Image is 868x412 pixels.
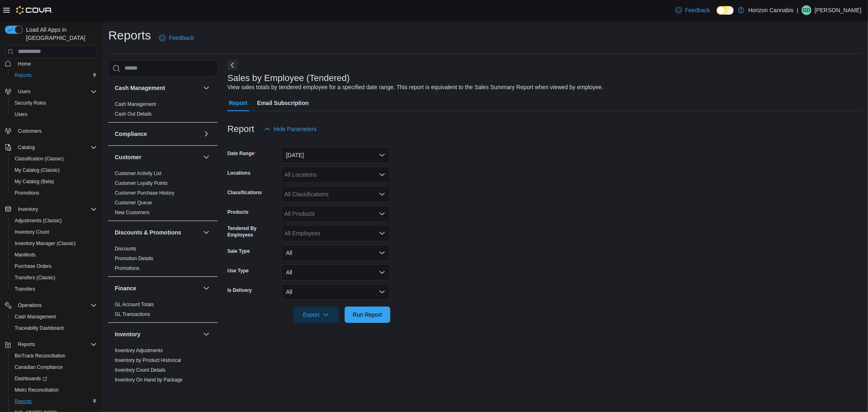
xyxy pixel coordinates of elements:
button: [DATE] [281,147,390,163]
a: Reports [11,70,35,80]
a: Customer Activity List [115,171,162,176]
button: Adjustments (Classic) [8,215,100,226]
a: Feedback [672,2,713,18]
div: Cash Management [108,99,218,122]
a: My Catalog (Beta) [11,177,57,186]
span: New Customers [115,209,149,216]
button: Inventory Manager (Classic) [8,238,100,249]
a: Promotion Details [115,256,153,261]
span: Purchase Orders [11,261,97,271]
button: Catalog [2,142,100,153]
a: Transfers [11,284,38,294]
span: Purchase Orders [15,263,52,270]
h3: Customer [115,153,141,161]
label: Products [227,209,249,215]
button: Run Report [345,307,390,323]
button: Open list of options [379,210,385,217]
span: Cash Management [15,313,56,320]
span: Security Roles [15,100,46,106]
label: Classifications [227,189,262,196]
a: Inventory On Hand by Package [115,377,183,383]
button: Cash Management [115,84,200,92]
span: Canadian Compliance [15,364,63,370]
div: Customer [108,169,218,221]
span: Metrc Reconciliation [11,385,97,395]
a: Cash Management [115,101,156,107]
a: My Catalog (Classic) [11,165,63,175]
h3: Cash Management [115,84,165,92]
a: Customer Purchase History [115,190,175,196]
a: Inventory Count Details [115,367,166,373]
h3: Sales by Employee (Tendered) [227,73,350,83]
h3: Finance [115,284,136,292]
label: Locations [227,170,251,176]
a: Customer Queue [115,200,152,206]
input: Dark Mode [717,6,734,15]
div: Finance [108,300,218,322]
span: Catalog [18,144,35,151]
label: Sale Type [227,248,250,254]
button: Users [2,86,100,97]
span: Transfers (Classic) [15,274,55,281]
span: Dashboards [11,374,97,384]
a: Discounts [115,246,136,252]
button: Hide Parameters [261,121,320,137]
p: | [797,5,798,15]
button: Reports [15,340,38,349]
button: Users [8,109,100,120]
a: Dashboards [8,373,100,384]
span: Customer Queue [115,199,152,206]
button: Cash Management [201,83,211,93]
button: Reports [8,70,100,81]
button: Cash Management [8,311,100,322]
span: Cash Management [11,312,97,322]
button: Reports [8,396,100,407]
span: Inventory by Product Historical [115,357,181,364]
a: Promotions [115,265,140,271]
button: My Catalog (Classic) [8,164,100,176]
button: Metrc Reconciliation [8,384,100,396]
label: Date Range [227,150,256,157]
label: Use Type [227,267,249,274]
span: Hide Parameters [274,125,317,133]
button: Open list of options [379,171,385,178]
button: All [281,284,390,300]
span: Run Report [353,311,382,319]
span: Inventory Count Details [115,367,166,373]
button: Customers [2,125,100,137]
a: Canadian Compliance [11,362,66,372]
button: Inventory [2,204,100,215]
a: Inventory Count [11,227,52,237]
div: Gigi Dodds [802,5,811,15]
span: Inventory On Hand by Package [115,377,183,383]
h3: Compliance [115,130,147,138]
button: Discounts & Promotions [115,228,200,237]
span: Home [18,61,31,67]
button: Open list of options [379,230,385,237]
div: Discounts & Promotions [108,244,218,276]
span: Transfers [11,284,97,294]
span: Inventory Manager (Classic) [15,240,76,247]
p: Horizon Cannabis [748,5,794,15]
button: Finance [201,283,211,293]
a: BioTrack Reconciliation [11,351,69,361]
span: Inventory [15,204,97,214]
span: Inventory Adjustments [115,347,163,354]
span: Canadian Compliance [11,362,97,372]
button: Transfers [8,283,100,295]
span: Traceabilty Dashboard [15,325,63,331]
span: Export [298,307,334,323]
a: Security Roles [11,98,49,108]
span: Inventory Manager (Classic) [11,239,97,248]
button: Reports [2,339,100,350]
button: Customer [201,152,211,162]
span: Cash Out Details [115,111,152,117]
a: Metrc Reconciliation [11,385,62,395]
span: Users [15,111,27,118]
span: Inventory Count [11,227,97,237]
span: Adjustments (Classic) [11,216,97,226]
button: Compliance [115,130,200,138]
